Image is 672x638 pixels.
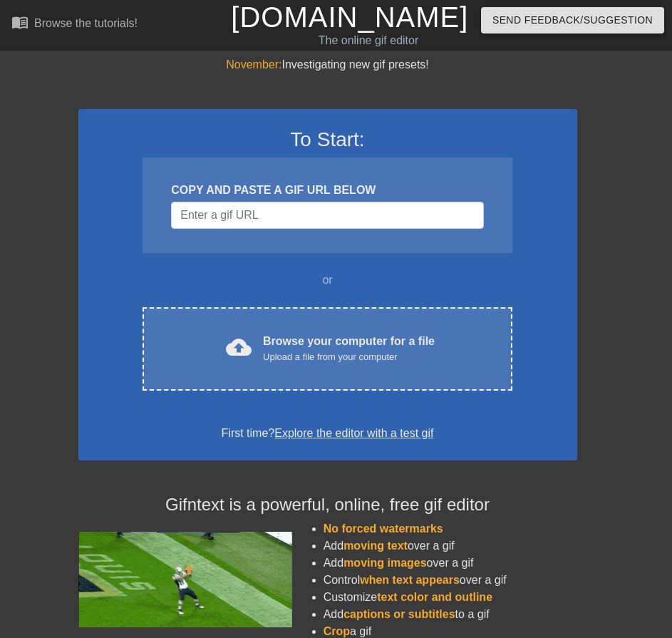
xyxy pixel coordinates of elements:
span: captions or subtitles [343,608,455,620]
span: Crop [324,625,350,637]
div: Investigating new gif presets! [78,56,577,73]
div: Upload a file from your computer [263,350,435,364]
span: November: [226,58,281,71]
span: text color and outline [377,591,492,603]
h3: To Start: [97,128,559,152]
input: Username [171,202,483,229]
button: Send Feedback/Suggestion [481,7,664,34]
span: menu_book [11,14,29,31]
li: Add over a gif [324,555,577,572]
li: Add over a gif [324,537,577,555]
a: [DOMAIN_NAME] [231,1,468,33]
li: Customize [324,589,577,606]
li: Add to a gif [324,606,577,623]
span: moving text [343,540,408,552]
div: Browse the tutorials! [34,17,138,29]
a: Browse the tutorials! [11,14,138,36]
div: The online gif editor [231,32,505,49]
h4: Gifntext is a powerful, online, free gif editor [78,495,577,515]
img: football_small.gif [78,532,292,627]
span: moving images [343,557,426,569]
span: cloud_upload [226,334,252,360]
a: Explore the editor with a test gif [274,427,433,439]
div: or [115,272,540,289]
div: COPY AND PASTE A GIF URL BELOW [171,182,483,199]
span: when text appears [360,574,460,586]
div: First time? [97,425,559,442]
div: Browse your computer for a file [263,333,435,364]
li: Control over a gif [324,572,577,589]
span: Send Feedback/Suggestion [492,11,653,29]
span: No forced watermarks [324,523,443,535]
